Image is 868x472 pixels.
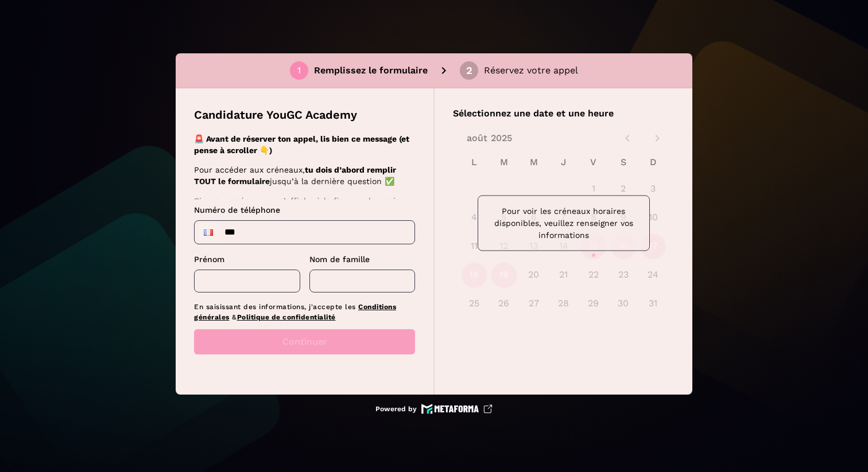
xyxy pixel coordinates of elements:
p: En saisissant des informations, j'accepte les [194,302,415,322]
div: 1 [297,65,301,76]
span: & [232,313,237,321]
p: Pour accéder aux créneaux, jusqu’à la dernière question ✅ [194,164,412,187]
p: Si aucun créneau ne s’affiche à la fin, pas de panique : [194,195,412,218]
span: Nom de famille [309,255,370,264]
p: Sélectionnez une date et une heure [453,107,674,120]
div: 2 [466,65,472,76]
p: Candidature YouGC Academy [194,107,357,123]
p: Powered by [375,404,417,414]
p: Pour voir les créneaux horaires disponibles, veuillez renseigner vos informations [487,205,640,241]
strong: 🚨 Avant de réserver ton appel, lis bien ce message (et pense à scroller 👇) [194,134,409,155]
a: Politique de confidentialité [237,313,336,321]
p: Remplissez le formulaire [314,64,428,77]
a: Powered by [375,404,493,414]
span: Numéro de téléphone [194,205,280,214]
span: Prénom [194,255,224,264]
strong: tu dois d’abord remplir TOUT le formulaire [194,165,396,186]
a: Conditions générales [194,303,396,321]
div: France: + 33 [197,223,220,241]
p: Réservez votre appel [484,64,578,77]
